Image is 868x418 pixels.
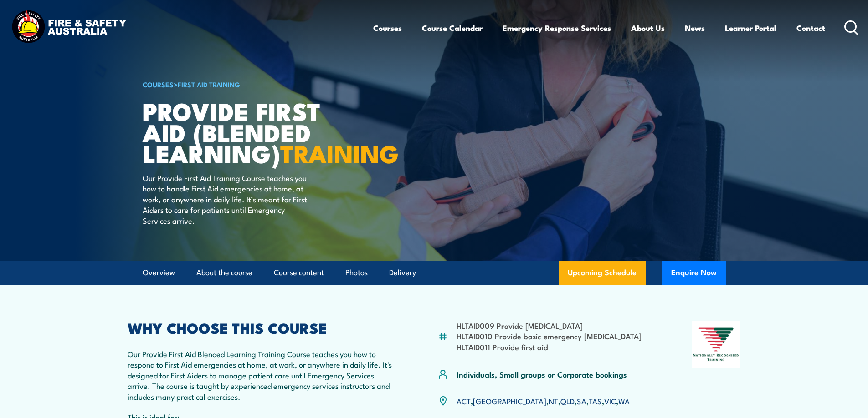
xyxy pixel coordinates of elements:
[662,261,726,285] button: Enquire Now
[128,321,394,334] h2: WHY CHOOSE THIS COURSE
[345,261,368,285] a: Photos
[143,172,309,226] p: Our Provide First Aid Training Course teaches you how to handle First Aid emergencies at home, at...
[457,395,471,406] a: ACT
[196,261,252,285] a: About the course
[549,395,558,406] a: NT
[389,261,416,285] a: Delivery
[604,395,616,406] a: VIC
[457,369,627,379] p: Individuals, Small groups or Corporate bookings
[618,395,630,406] a: WA
[128,348,394,402] p: Our Provide First Aid Blended Learning Training Course teaches you how to respond to First Aid em...
[503,16,611,40] a: Emergency Response Services
[796,16,825,40] a: Contact
[577,395,586,406] a: SA
[692,321,741,368] img: Nationally Recognised Training logo.
[631,16,665,40] a: About Us
[725,16,776,40] a: Learner Portal
[685,16,705,40] a: News
[589,395,602,406] a: TAS
[143,100,368,164] h1: Provide First Aid (Blended Learning)
[280,134,399,171] strong: TRAINING
[457,342,642,352] li: HLTAID011 Provide first aid
[143,79,174,89] a: COURSES
[559,261,646,285] a: Upcoming Schedule
[457,396,630,406] p: , , , , , , ,
[143,261,175,285] a: Overview
[560,395,575,406] a: QLD
[457,320,642,331] li: HLTAID009 Provide [MEDICAL_DATA]
[457,331,642,341] li: HLTAID010 Provide basic emergency [MEDICAL_DATA]
[473,395,546,406] a: [GEOGRAPHIC_DATA]
[143,79,368,90] h6: >
[274,261,324,285] a: Course content
[373,16,402,40] a: Courses
[422,16,483,40] a: Course Calendar
[178,79,240,89] a: First Aid Training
